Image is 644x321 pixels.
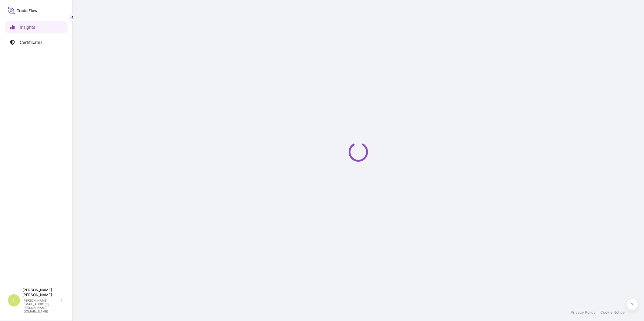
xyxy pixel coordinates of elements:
[571,310,595,315] a: Privacy Policy
[5,36,68,48] a: Certificates
[22,288,60,297] p: [PERSON_NAME] [PERSON_NAME]
[20,24,35,30] p: Insights
[22,299,60,313] p: [PERSON_NAME][EMAIL_ADDRESS][PERSON_NAME][DOMAIN_NAME]
[20,39,42,45] p: Certificates
[600,310,625,315] a: Cookie Notice
[5,21,68,33] a: Insights
[12,297,15,303] span: L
